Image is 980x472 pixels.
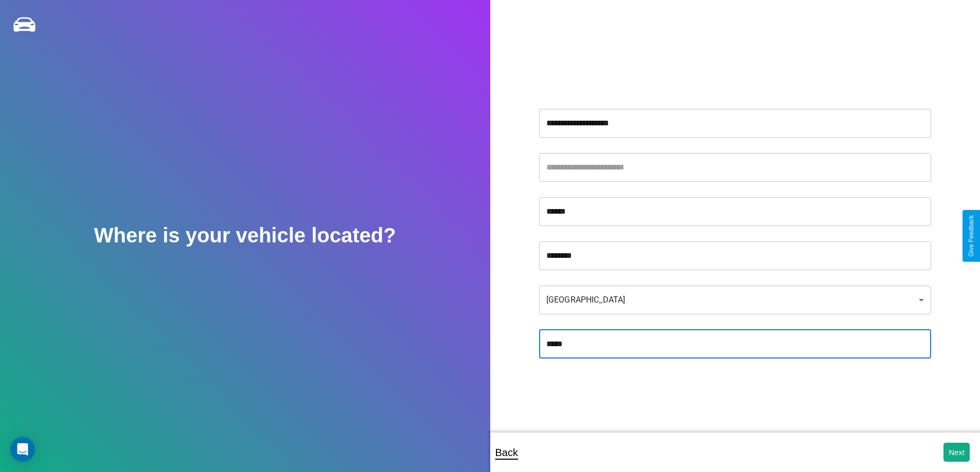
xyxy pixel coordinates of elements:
[943,443,970,462] button: Next
[968,215,975,257] div: Give Feedback
[94,224,396,247] h2: Where is your vehicle located?
[495,443,518,462] p: Back
[10,437,35,462] div: Open Intercom Messenger
[539,286,931,314] div: [GEOGRAPHIC_DATA]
